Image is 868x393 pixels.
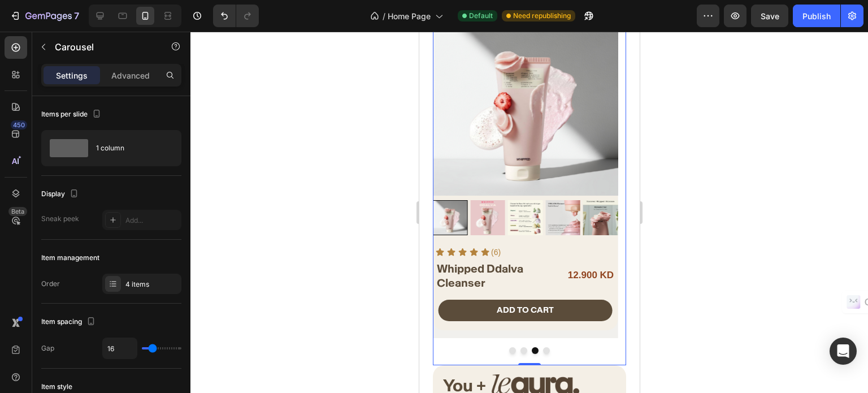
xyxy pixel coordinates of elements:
[11,120,27,129] div: 450
[16,229,116,259] h2: Whipped Ddalva Cleanser
[103,338,137,359] input: Auto
[56,70,88,81] p: Settings
[469,11,493,21] span: Default
[41,314,98,330] div: Item spacing
[126,169,160,203] img: Whipped Jojovender Cream Texture – Calming Korean Cleanser with Lavender Extract | Perfect for Sk...
[89,169,123,203] img: Whipped Ddalva Face Wash – Gently Removes Impurities, Evens Tone & Brightens Dull Skin | Ideal fo...
[90,316,97,322] button: Dot
[213,5,259,27] div: Undo/Redo
[55,40,151,54] p: Carousel
[23,343,68,366] h2: You +
[793,5,840,27] button: Publish
[74,9,79,23] p: 7
[41,187,81,202] div: Display
[751,5,788,27] button: Save
[383,10,385,22] span: /
[51,169,85,203] img: Whipped Ddalva Cleanser – Korean Foam Cleanser with Brightening Formula for Radiant Skin in Kuwai...
[802,10,831,22] div: Publish
[19,268,193,289] button: <strong>ADD TO CART</strong>
[164,169,198,203] img: Using Whipped Ddalva Cleanser – Foaming Korean Face Wash for Glowing, Balanced Skin in Kuwait
[72,343,160,369] img: image_demo.jpg
[41,107,103,122] div: Items per slide
[41,382,72,392] div: Item style
[830,338,857,365] div: Open Intercom Messenger
[124,316,131,322] button: Dot
[761,11,779,21] span: Save
[8,207,27,216] div: Beta
[388,10,431,22] span: Home Page
[41,214,79,224] div: Sneak peek
[72,214,81,228] p: (6)
[41,343,54,353] div: Gap
[5,5,84,27] button: 7
[112,316,119,322] button: Dot
[125,234,196,254] div: 12.900 KD
[513,11,571,21] span: Need republishing
[111,70,150,81] p: Advanced
[41,279,60,289] div: Order
[77,271,134,286] strong: ADD TO CART
[419,32,640,393] iframe: Design area
[101,316,108,322] button: Dot
[41,253,99,263] div: Item management
[125,279,179,290] div: 4 items
[96,135,165,161] div: 1 column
